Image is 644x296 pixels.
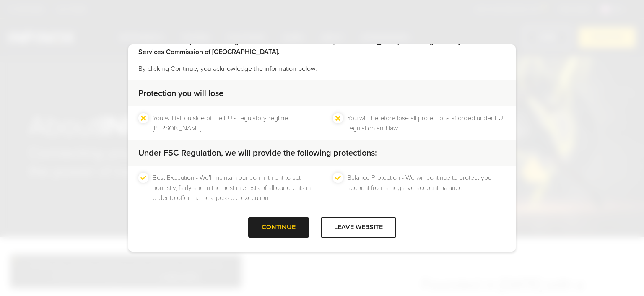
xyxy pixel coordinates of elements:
[347,173,506,203] li: Balance Protection - We will continue to protect your account from a negative account balance.
[138,148,377,158] strong: Under FSC Regulation, we will provide the following protections:
[138,38,503,56] strong: Please note that you are entering the site for INFINOX Limited in [GEOGRAPHIC_DATA], who is regul...
[138,88,223,99] strong: Protection you will lose
[321,217,396,238] div: LEAVE WEBSITE
[153,173,311,203] li: Best Execution - We’ll maintain our commitment to act honestly, fairly and in the best interests ...
[153,113,311,133] li: You will fall outside of the EU's regulatory regime - [PERSON_NAME].
[248,217,309,238] div: CONTINUE
[347,113,506,133] li: You will therefore lose all protections afforded under EU regulation and law.
[138,64,506,74] p: By clicking Continue, you acknowledge the information below.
